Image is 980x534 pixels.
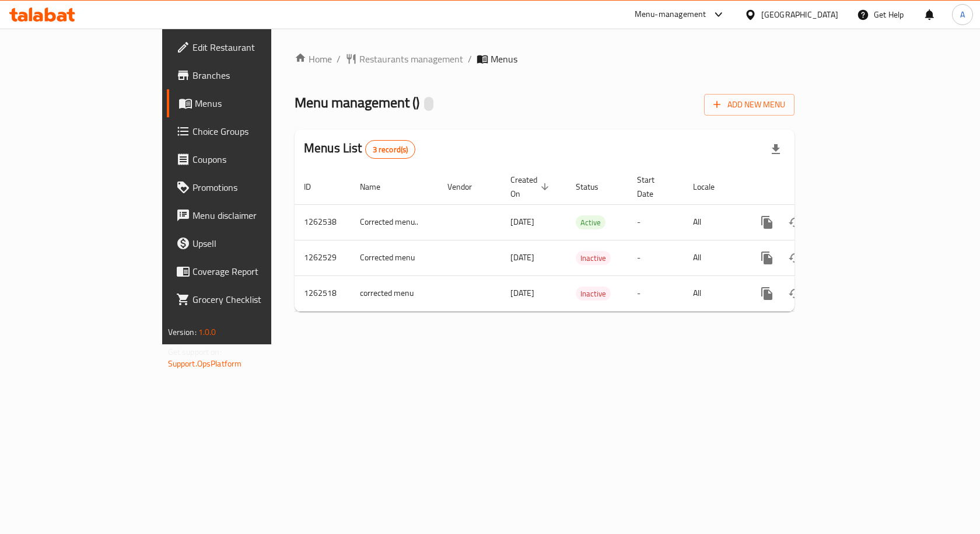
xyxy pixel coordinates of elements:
a: Coverage Report [167,257,326,285]
button: more [753,280,781,308]
span: 1.0.0 [198,324,216,340]
div: Total records count [365,140,416,159]
span: A [960,8,965,21]
span: Add New Menu [713,97,785,112]
a: Coupons [167,145,326,173]
span: Coverage Report [192,264,317,278]
button: Add New Menu [704,94,794,116]
a: Menus [167,89,326,117]
th: Actions [744,169,874,205]
td: All [684,240,744,275]
a: Grocery Checklist [167,285,326,313]
button: Change Status [781,280,809,308]
a: Upsell [167,229,326,257]
span: Menu disclaimer [192,208,317,222]
div: Menu-management [635,8,706,22]
td: Corrected menu [351,240,438,275]
td: All [684,204,744,240]
span: Locale [693,180,730,194]
a: Menu disclaimer [167,201,326,229]
button: Change Status [781,208,809,236]
div: [GEOGRAPHIC_DATA] [761,8,838,21]
a: Support.OpsPlatform [168,356,242,371]
span: Coupons [192,152,317,166]
span: [DATE] [510,285,534,301]
span: [DATE] [510,250,534,265]
span: Choice Groups [192,124,317,138]
span: Active [576,216,605,229]
a: Promotions [167,173,326,201]
div: Inactive [576,287,611,301]
span: Grocery Checklist [192,292,317,306]
div: Active [576,215,605,229]
span: [DATE] [510,214,534,229]
span: Edit Restaurant [192,40,317,54]
div: Inactive [576,251,611,265]
table: enhanced table [295,169,874,312]
td: Corrected menu.. [351,204,438,240]
button: more [753,208,781,236]
span: Branches [192,68,317,82]
a: Edit Restaurant [167,33,326,61]
li: / [337,52,341,66]
a: Choice Groups [167,117,326,145]
span: Restaurants management [359,52,463,66]
span: Inactive [576,287,611,301]
div: Export file [762,135,790,163]
span: Created On [510,173,552,201]
span: Promotions [192,180,317,194]
span: Status [576,180,614,194]
span: Version: [168,324,197,340]
span: ID [304,180,326,194]
td: All [684,275,744,311]
span: Get support on: [168,344,222,360]
td: corrected menu [351,275,438,311]
nav: breadcrumb [295,52,794,66]
span: Menus [195,96,317,110]
button: more [753,244,781,272]
h2: Menus List [304,139,415,159]
a: Branches [167,61,326,89]
span: Start Date [637,173,670,201]
span: Name [360,180,395,194]
span: 3 record(s) [366,144,415,155]
button: Change Status [781,244,809,272]
td: - [628,204,684,240]
td: - [628,240,684,275]
span: Upsell [192,236,317,250]
span: Menu management ( ) [295,89,419,116]
span: Menus [491,52,517,66]
a: Restaurants management [345,52,463,66]
li: / [468,52,472,66]
span: Vendor [447,180,487,194]
span: Inactive [576,252,611,265]
td: - [628,275,684,311]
